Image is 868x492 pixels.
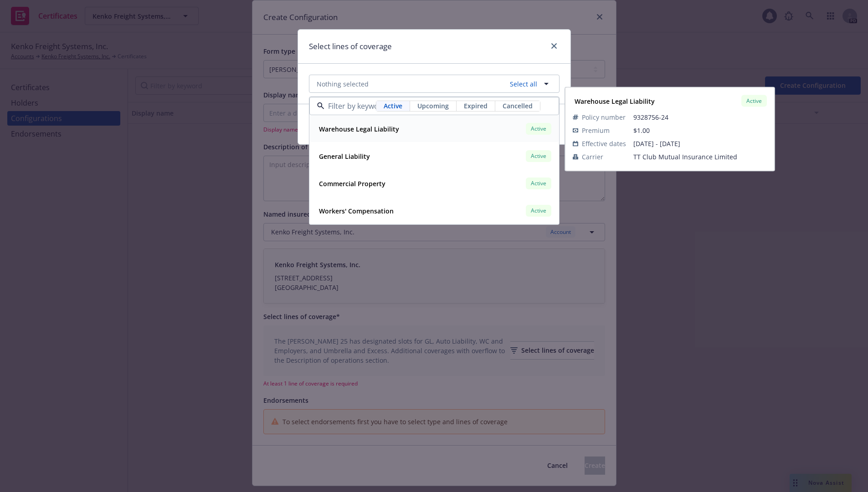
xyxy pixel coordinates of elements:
span: [DATE] - [DATE] [633,139,767,148]
span: Active [529,152,548,160]
h1: Select lines of coverage [309,41,392,52]
span: Effective dates [582,139,626,148]
span: Nothing selected [317,79,369,89]
span: 9328756-24 [633,112,767,122]
span: Active [384,101,402,111]
button: Nothing selectedSelect all [309,75,560,93]
span: TT Club Mutual Insurance Limited [633,152,767,162]
span: Active [529,207,548,215]
span: Active [745,97,763,105]
span: Expired [464,101,488,111]
span: Upcoming [417,101,449,111]
input: Filter by keyword [324,101,376,112]
span: Active [529,125,548,133]
span: Premium [582,126,610,135]
a: Select all [506,79,537,89]
span: Policy number [582,112,626,122]
a: close [549,41,560,51]
span: Carrier [582,152,603,162]
strong: Workers' Compensation [319,207,394,215]
strong: Warehouse Legal Liability [575,96,655,105]
strong: Warehouse Legal Liability [319,125,399,133]
strong: General Liability [319,152,370,161]
span: Cancelled [503,101,533,111]
span: Active [529,179,548,188]
strong: Commercial Property [319,179,385,188]
span: $1.00 [633,126,650,135]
